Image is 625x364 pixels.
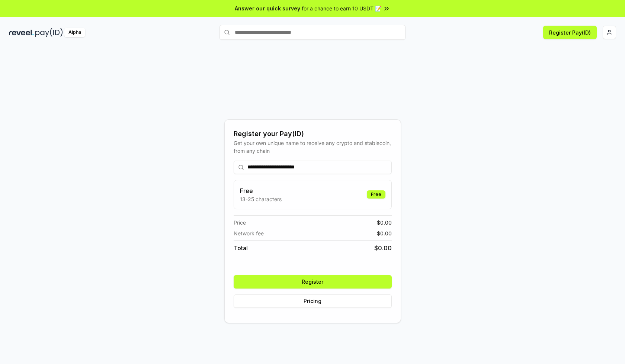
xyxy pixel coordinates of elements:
div: Get your own unique name to receive any crypto and stablecoin, from any chain [234,139,392,155]
span: Price [234,219,246,226]
div: Register your Pay(ID) [234,129,392,139]
h3: Free [240,186,282,195]
button: Register [234,275,392,289]
img: pay_id [35,28,63,37]
span: $ 0.00 [374,244,392,252]
button: Register Pay(ID) [543,26,597,39]
div: Free [367,190,385,199]
span: Network fee [234,229,264,237]
div: Alpha [64,28,85,37]
span: Total [234,244,248,252]
span: Answer our quick survey [235,4,300,12]
span: $ 0.00 [377,219,392,226]
span: $ 0.00 [377,229,392,237]
span: for a chance to earn 10 USDT 📝 [302,4,381,12]
button: Pricing [234,294,392,308]
p: 13-25 characters [240,195,282,203]
img: reveel_dark [9,28,34,37]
